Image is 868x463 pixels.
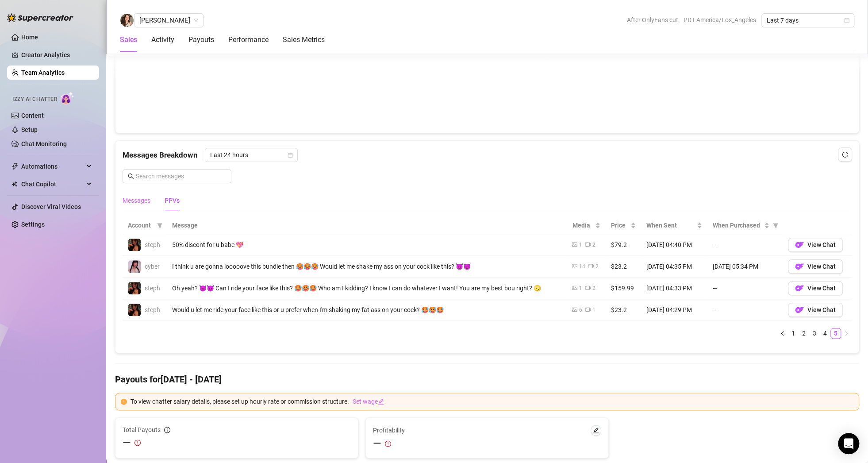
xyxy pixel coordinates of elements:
[831,328,841,338] a: 5
[611,220,629,230] span: Price
[641,256,707,278] td: [DATE] 04:35 PM
[799,328,809,338] a: 2
[121,398,127,405] span: exclamation-circle
[788,303,843,317] button: OFView Chat
[795,262,804,271] img: OF
[585,285,591,290] span: video-camera
[61,92,74,104] img: AI Chatter
[773,223,778,228] span: filter
[592,241,595,249] div: 2
[606,256,641,278] td: $23.2
[807,241,836,248] span: View Chat
[788,243,843,251] a: OFView Chat
[145,241,160,248] span: steph
[585,242,591,247] span: video-camera
[641,299,707,321] td: [DATE] 04:29 PM
[767,14,849,27] span: Last 7 days
[21,177,84,191] span: Chat Copilot
[707,234,783,256] td: —
[139,14,198,27] span: Júlia Nicodemos
[579,284,582,293] div: 1
[21,126,38,133] a: Setup
[592,284,595,293] div: 2
[157,223,162,228] span: filter
[151,35,174,45] div: Activity
[646,220,695,230] span: When Sent
[373,436,381,451] span: —
[592,306,595,314] div: 1
[210,148,292,162] span: Last 24 hours
[128,173,134,179] span: search
[579,262,585,271] div: 14
[21,69,65,76] a: Team Analytics
[373,425,405,435] span: Profitability
[21,140,67,147] a: Chat Monitoring
[606,278,641,299] td: $159.99
[788,328,799,339] li: 1
[123,196,150,205] div: Messages
[579,306,582,314] div: 6
[795,240,804,249] img: OF
[844,18,849,23] span: calendar
[145,285,160,292] span: steph
[172,283,561,293] div: Oh yeah? 😈😈 Can I ride your face like this? 🥵🥵🥵 Who am I kidding? I know I can do whatever I want...
[707,256,783,278] td: [DATE] 05:34 PM
[641,217,707,234] th: When Sent
[842,151,848,158] span: reload
[585,307,591,312] span: video-camera
[777,328,788,339] button: left
[134,436,141,450] span: exclamation-circle
[21,34,38,41] a: Home
[588,263,594,269] span: video-camera
[283,35,325,45] div: Sales Metrics
[810,328,819,338] a: 3
[606,217,641,234] th: Price
[788,328,798,338] a: 1
[172,262,561,271] div: I think u are gonna looooove this bundle then 🥵🥵🥵 Would let me shake my ass on your cock like thi...
[123,436,131,450] span: —
[131,397,853,406] div: To view chatter salary details, please set up hourly rate or commission structure.
[164,427,170,433] span: info-circle
[188,35,214,45] div: Payouts
[12,95,57,104] span: Izzy AI Chatter
[128,239,141,251] img: steph
[21,221,45,228] a: Settings
[684,13,756,27] span: PDT America/Los_Angeles
[641,234,707,256] td: [DATE] 04:40 PM
[841,328,852,339] button: right
[838,433,859,454] div: Open Intercom Messenger
[627,13,678,27] span: After OnlyFans cut
[288,152,293,158] span: calendar
[378,398,384,405] span: edit
[572,242,577,247] span: picture
[21,203,81,210] a: Discover Viral Videos
[7,13,73,22] img: logo-BBDzfeDw.svg
[707,217,783,234] th: When Purchased
[572,263,577,269] span: picture
[771,219,780,232] span: filter
[809,328,820,339] li: 3
[228,35,269,45] div: Performance
[123,148,852,162] div: Messages Breakdown
[145,306,160,313] span: steph
[788,265,843,272] a: OFView Chat
[707,299,783,321] td: —
[830,328,841,339] li: 5
[807,285,836,292] span: View Chat
[155,219,164,232] span: filter
[788,259,843,274] button: OFView Chat
[606,299,641,321] td: $23.2
[572,220,593,230] span: Media
[128,282,141,294] img: steph
[713,220,762,230] span: When Purchased
[172,305,561,315] div: Would u let me ride your face like this or u prefer when I'm shaking my fat ass on your cock? 🥵🥵🥵
[595,262,598,271] div: 2
[641,278,707,299] td: [DATE] 04:33 PM
[128,304,141,316] img: steph
[120,35,137,45] div: Sales
[145,263,160,270] span: cyber
[21,48,92,62] a: Creator Analytics
[807,306,836,313] span: View Chat
[777,328,788,339] li: Previous Page
[128,220,154,230] span: Account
